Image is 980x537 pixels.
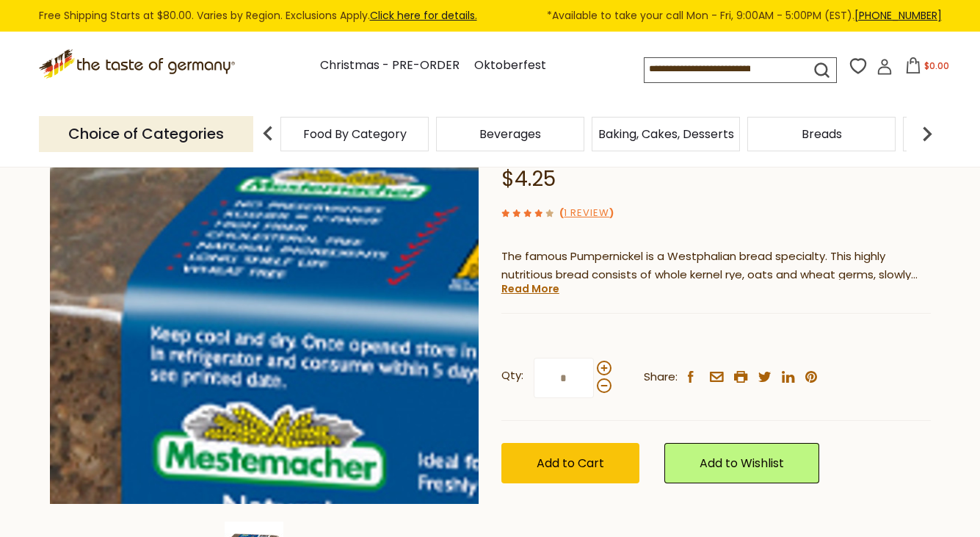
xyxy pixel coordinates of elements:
p: Choice of Categories [39,116,253,152]
a: Breads [802,129,842,140]
span: $0.00 [924,60,949,72]
div: Free Shipping Starts at $80.00. Varies by Region. Exclusions Apply. [39,7,942,24]
a: Oktoberfest [474,56,546,76]
img: next arrow [912,119,942,148]
p: The famous Pumpernickel is a Westphalian bread specialty. This highly nutritious bread consists o... [501,248,931,284]
span: ( ) [559,206,614,220]
a: Baking, Cakes, Desserts [598,129,734,140]
button: $0.00 [896,57,958,79]
span: Share: [644,368,678,386]
strong: Qty: [501,367,523,385]
a: Christmas - PRE-ORDER [320,56,460,76]
input: Qty: [534,358,594,398]
a: 1 Review [564,206,609,221]
span: *Available to take your call Mon - Fri, 9:00AM - 5:00PM (EST). [547,7,942,24]
button: Add to Cart [501,443,639,483]
a: Food By Category [303,129,407,140]
span: $4.25 [501,165,556,193]
a: [PHONE_NUMBER] [854,8,942,23]
a: Read More [501,281,559,296]
a: Beverages [479,129,541,140]
a: Add to Wishlist [664,443,819,483]
a: Click here for details. [370,8,477,23]
span: Add to Cart [537,455,604,472]
img: previous arrow [253,119,283,148]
